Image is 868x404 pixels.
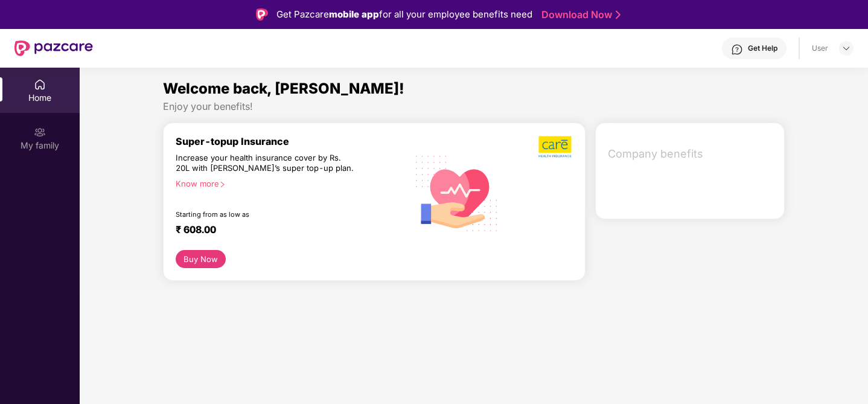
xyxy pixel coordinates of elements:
img: svg+xml;base64,PHN2ZyBpZD0iRHJvcGRvd24tMzJ4MzIiIHhtbG5zPSJodHRwOi8vd3d3LnczLm9yZy8yMDAwL3N2ZyIgd2... [841,43,851,53]
img: svg+xml;base64,PHN2ZyB4bWxucz0iaHR0cDovL3d3dy53My5vcmcvMjAwMC9zdmciIHhtbG5zOnhsaW5rPSJodHRwOi8vd3... [407,142,507,243]
div: Know more [176,179,400,187]
img: svg+xml;base64,PHN2ZyBpZD0iSG9tZSIgeG1sbnM9Imh0dHA6Ly93d3cudzMub3JnLzIwMDAvc3ZnIiB3aWR0aD0iMjAiIG... [34,79,46,91]
div: Get Help [748,43,777,53]
span: Company benefits [608,146,775,162]
button: Buy Now [176,250,226,268]
div: Company benefits [601,138,785,170]
div: Super-topup Insurance [176,135,407,147]
span: right [219,181,226,188]
img: b5dec4f62d2307b9de63beb79f102df3.png [538,135,573,158]
a: Download Now [541,8,617,21]
img: New Pazcare Logo [14,40,93,56]
div: Increase your health insurance cover by Rs. 20L with [PERSON_NAME]’s super top-up plan. [176,153,356,174]
img: svg+xml;base64,PHN2ZyBpZD0iSGVscC0zMngzMiIgeG1sbnM9Imh0dHA6Ly93d3cudzMub3JnLzIwMDAvc3ZnIiB3aWR0aD... [731,43,743,56]
img: Stroke [616,8,621,21]
div: Get Pazcare for all your employee benefits need [276,7,532,22]
div: Starting from as low as [176,210,356,219]
strong: mobile app [329,8,379,20]
div: ₹ 608.00 [176,223,395,238]
img: Logo [256,8,268,21]
span: Welcome back, [PERSON_NAME]! [163,80,404,97]
div: Enjoy your benefits! [163,100,785,113]
div: User [812,43,828,53]
img: svg+xml;base64,PHN2ZyB3aWR0aD0iMjAiIGhlaWdodD0iMjAiIHZpZXdCb3g9IjAgMCAyMCAyMCIgZmlsbD0ibm9uZSIgeG... [34,126,46,138]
